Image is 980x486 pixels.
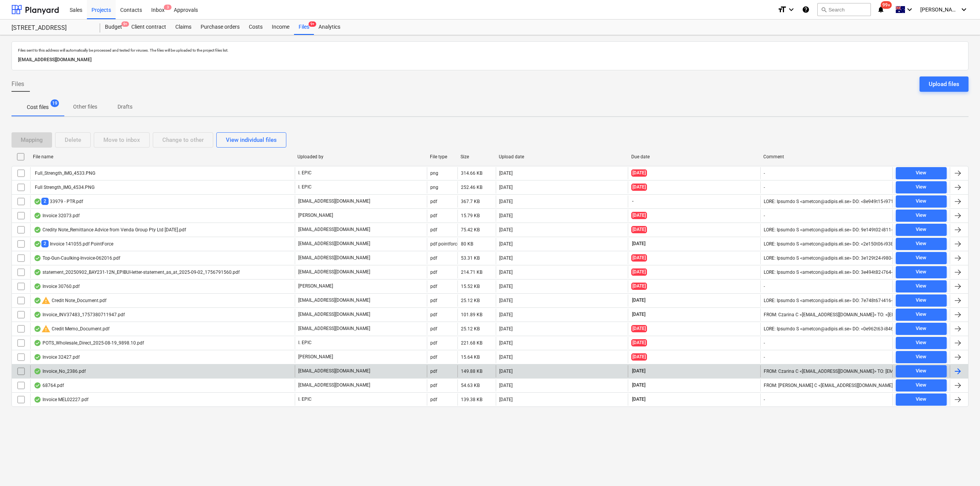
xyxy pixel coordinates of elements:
div: OCR finished [34,368,41,374]
div: Income [267,20,294,35]
div: - [764,284,765,289]
span: [DATE] [631,353,647,361]
div: [DATE] [499,199,513,204]
div: Invoice_No_2386.pdf [34,368,86,374]
button: View [896,181,947,193]
div: pdf [430,270,437,275]
div: - [764,185,765,190]
div: [DATE] [499,241,513,247]
div: [DATE] [499,340,513,346]
div: OCR finished [34,397,41,403]
div: 15.79 KB [461,213,480,218]
div: 15.64 KB [461,354,480,360]
p: [EMAIL_ADDRESS][DOMAIN_NAME] [298,269,370,275]
p: I. EPIC [298,340,312,346]
div: pdf [430,369,437,374]
div: pdf [430,326,437,332]
p: Cost files [27,103,49,111]
div: Due date [631,154,758,159]
div: OCR finished [34,227,41,233]
div: OCR finished [34,283,41,289]
div: Full_Strength_IMG_4533.PNG [34,171,95,176]
div: Analytics [314,20,345,35]
div: Credit Memo_Document.pdf [34,324,109,333]
div: pdf [430,227,437,232]
div: 80 KB [461,241,473,247]
p: [EMAIL_ADDRESS][DOMAIN_NAME] [18,56,962,64]
div: View [916,296,926,305]
a: Purchase orders [196,20,244,35]
div: 314.66 KB [461,171,482,176]
div: [DATE] [499,298,513,303]
button: View [896,238,947,250]
div: Budget [100,20,127,35]
span: [DATE] [631,382,646,388]
div: pdf [430,199,437,204]
div: POTS_Wholesale_Direct_2025-08-19_9898.10.pdf [34,340,144,346]
div: [DATE] [499,171,513,176]
a: Costs [244,20,267,35]
p: [EMAIL_ADDRESS][DOMAIN_NAME] [298,368,370,374]
div: OCR finished [34,297,41,304]
span: [DATE] [631,339,647,346]
div: Upload files [929,79,959,89]
div: [DATE] [499,312,513,317]
div: [DATE] [499,255,513,261]
div: [DATE] [499,213,513,218]
div: Credit Note_Document.pdf [34,296,106,305]
div: 68764.pdf [34,382,64,388]
button: View [896,167,947,179]
button: View [896,195,947,208]
button: View individual files [216,132,286,148]
span: [DATE] [631,311,646,318]
a: Claims [171,20,196,35]
div: pdf [430,354,437,360]
p: [PERSON_NAME] [298,212,333,219]
div: Invoice 32427.pdf [34,354,80,360]
iframe: Chat Widget [942,449,980,486]
span: [DATE] [631,169,647,177]
div: 252.46 KB [461,185,482,190]
div: OCR finished [34,326,41,332]
div: 149.88 KB [461,369,482,374]
div: File name [33,154,291,159]
span: [DATE] [631,368,646,374]
div: 25.12 KB [461,298,480,303]
span: [DATE] [631,184,647,191]
span: search [821,7,827,13]
i: notifications [877,5,885,14]
div: [DATE] [499,185,513,190]
div: OCR finished [34,312,41,318]
span: [DATE] [631,297,646,304]
div: View [916,211,926,220]
p: [EMAIL_ADDRESS][DOMAIN_NAME] [298,198,370,205]
div: 214.71 KB [461,270,482,275]
div: [DATE] [499,383,513,388]
div: [DATE] [499,354,513,360]
div: png [430,171,438,176]
div: Invoice 30760.pdf [34,283,80,289]
p: [PERSON_NAME] [298,283,333,289]
div: 139.38 KB [461,397,482,402]
span: 9+ [309,21,316,27]
button: Upload files [920,76,969,92]
i: keyboard_arrow_down [787,5,796,14]
button: Search [817,3,871,16]
div: OCR finished [34,354,41,360]
div: Upload date [499,154,625,159]
span: 19 [51,99,59,107]
span: [DATE] [631,241,646,247]
div: OCR finished [34,241,41,247]
div: - [764,213,765,218]
div: View [916,324,926,333]
p: [EMAIL_ADDRESS][DOMAIN_NAME] [298,241,370,247]
div: [DATE] [499,227,513,232]
button: View [896,337,947,349]
div: [DATE] [499,397,513,402]
button: View [896,280,947,293]
div: Invoice 141055.pdf PointForce [34,240,113,247]
div: Comment [763,154,890,159]
span: warning [41,296,51,305]
p: [EMAIL_ADDRESS][DOMAIN_NAME] [298,297,370,304]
